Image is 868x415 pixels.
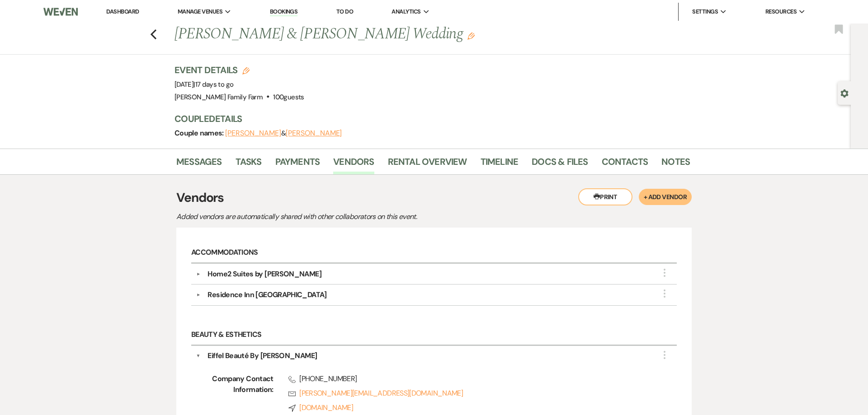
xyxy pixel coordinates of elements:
[208,289,326,300] div: Residence Inn [GEOGRAPHIC_DATA]
[392,7,420,16] span: Analytics
[175,112,681,125] h3: Couple Details
[175,23,580,45] h1: [PERSON_NAME] & [PERSON_NAME] Wedding
[191,242,677,264] h6: Accommodations
[288,388,648,399] a: [PERSON_NAME][EMAIL_ADDRESS][DOMAIN_NAME]
[208,350,317,361] div: Eiffel Beauté By [PERSON_NAME]
[175,64,304,76] h3: Event Details
[43,2,78,21] img: Weven Logo
[225,130,281,137] button: [PERSON_NAME]
[333,154,374,174] a: Vendors
[388,154,467,174] a: Rental Overview
[175,93,263,102] span: [PERSON_NAME] Family Farm
[208,269,321,280] div: Home2 Suites by [PERSON_NAME]
[193,293,203,297] button: ▼
[532,154,588,174] a: Docs & Files
[175,128,225,138] span: Couple names:
[176,188,692,207] h3: Vendors
[661,154,690,174] a: Notes
[195,80,234,89] span: 17 days to go
[275,154,320,174] a: Payments
[236,154,262,174] a: Tasks
[193,80,233,89] span: |
[336,8,353,15] a: To Do
[176,154,222,174] a: Messages
[765,7,797,16] span: Resources
[286,130,342,137] button: [PERSON_NAME]
[288,373,648,384] span: [PHONE_NUMBER]
[602,154,648,174] a: Contacts
[106,8,139,15] a: Dashboard
[467,32,475,40] button: Edit
[178,7,222,16] span: Manage Venues
[639,189,692,205] button: + Add Vendor
[176,211,493,223] p: Added vendors are automatically shared with other collaborators on this event.
[196,350,201,361] button: ▼
[270,8,298,16] a: Bookings
[692,7,718,16] span: Settings
[481,154,519,174] a: Timeline
[225,129,342,138] span: &
[175,80,233,89] span: [DATE]
[193,272,203,276] button: ▼
[840,89,849,97] button: Open lead details
[191,325,677,346] h6: Beauty & Esthetics
[288,402,648,413] a: [DOMAIN_NAME]
[273,93,304,102] span: 100 guests
[578,188,632,205] button: Print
